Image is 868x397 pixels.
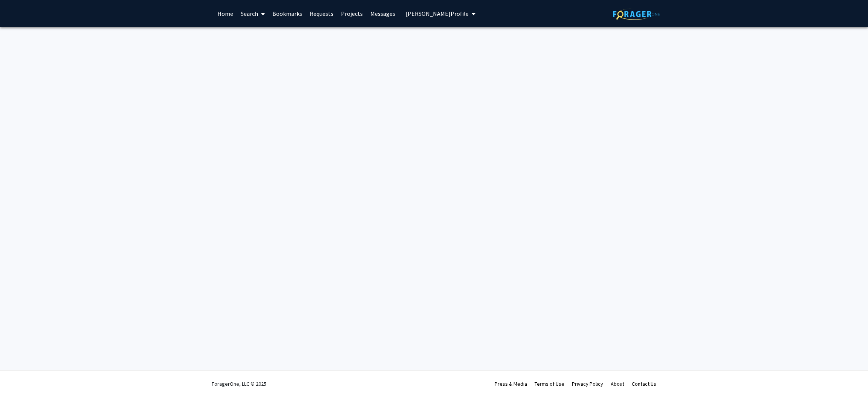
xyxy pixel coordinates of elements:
a: Search [237,0,269,27]
a: Home [214,0,237,27]
span: [PERSON_NAME] Profile [406,10,469,17]
a: Privacy Policy [572,380,603,387]
a: Terms of Use [535,380,564,387]
a: Projects [337,0,367,27]
a: Messages [367,0,399,27]
a: Press & Media [495,380,527,387]
a: Bookmarks [269,0,306,27]
a: Contact Us [632,380,656,387]
div: ForagerOne, LLC © 2025 [212,371,266,397]
a: About [611,380,624,387]
img: ForagerOne Logo [613,8,660,20]
a: Requests [306,0,337,27]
